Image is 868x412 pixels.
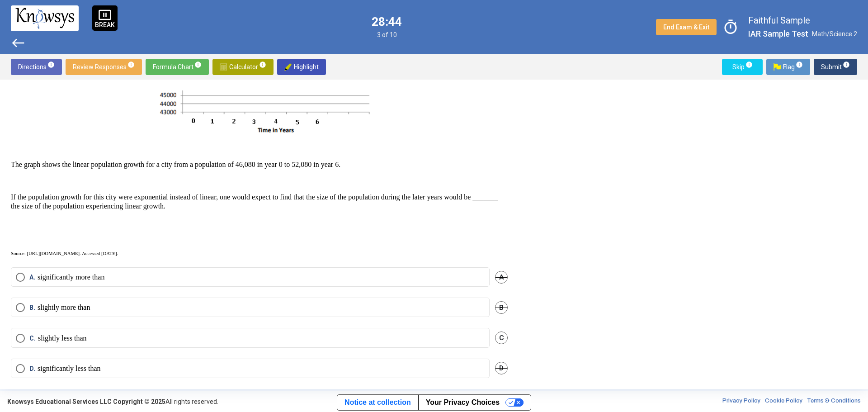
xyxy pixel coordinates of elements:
span: info [843,61,850,68]
label: Faithful Sample [748,14,857,26]
button: Your Privacy Choices [418,395,531,410]
label: IAR Sample Test [748,28,808,40]
a: Privacy Policy [722,397,760,406]
span: Submit [821,59,850,75]
span: Directions [18,59,55,75]
button: Formula Chartinfo [146,59,209,75]
a: Terms & Conditions [807,397,861,406]
span: west [11,36,25,50]
span: pause_presentation [98,8,112,22]
img: Flag.png [774,63,781,71]
span: D [495,362,508,374]
a: Cookie Policy [765,397,802,406]
p: The graph shows the linear population growth for a city from a population of 46,080 in year 0 to ... [11,160,508,169]
span: D. [29,364,38,373]
span: info [127,61,135,68]
span: Skip [729,59,755,75]
span: Formula Chart [153,59,202,75]
strong: Knowsys Educational Services LLC Copyright © 2025 [7,398,165,405]
label: 28:44 [372,16,402,28]
button: Skipinfo [722,59,763,75]
img: highlighter-img.png [284,63,292,71]
button: Flag.pngFlaginfo [766,59,810,75]
button: calculator-img.pngCalculatorinfo [212,59,274,75]
mat-radio-group: Select an option [11,267,508,389]
h6: Source: [URL][DOMAIN_NAME]. Accessed [DATE]. [11,251,508,256]
p: BREAK [95,22,115,28]
span: 3 of 10 [372,31,402,38]
span: C [495,331,508,344]
p: significantly less than [38,364,101,373]
span: Calculator [220,59,266,75]
span: A. [29,273,38,282]
img: calculator-img.png [220,63,227,71]
img: knowsys-logo.png [15,8,74,28]
button: Review Responsesinfo [66,59,142,75]
p: significantly more than [38,273,104,282]
span: info [47,61,55,68]
p: slightly less than [38,334,87,343]
div: All rights reserved. [7,397,218,406]
span: Math/Science 2 [812,30,857,38]
span: Highlight [284,59,319,75]
span: End Exam & Exit [663,24,709,31]
span: info [745,61,753,68]
span: B. [29,303,38,312]
span: C. [29,334,38,343]
span: B [495,301,508,314]
span: info [796,61,803,68]
button: Submitinfo [814,59,857,75]
span: Review Responses [73,59,135,75]
button: highlighter-img.pngHighlight [277,59,326,75]
span: info [194,61,202,68]
p: If the population growth for this city were exponential instead of linear, one would expect to fi... [11,193,508,211]
span: timer [720,17,741,38]
span: Flag [774,59,803,75]
button: Directionsinfo [11,59,62,75]
span: info [259,61,266,68]
a: Notice at collection [337,395,418,410]
button: End Exam & Exit [656,19,717,35]
span: A [495,271,508,284]
p: slightly more than [38,303,90,312]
